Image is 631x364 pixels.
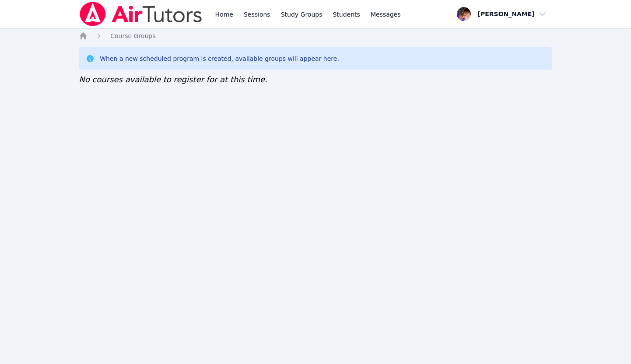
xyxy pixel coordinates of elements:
a: Course Groups [110,31,155,40]
nav: Breadcrumb [79,31,552,40]
span: Messages [371,10,401,19]
span: No courses available to register for at this time. [79,75,267,84]
span: Course Groups [110,32,155,39]
div: When a new scheduled program is created, available groups will appear here. [100,54,339,63]
img: Air Tutors [79,2,203,26]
